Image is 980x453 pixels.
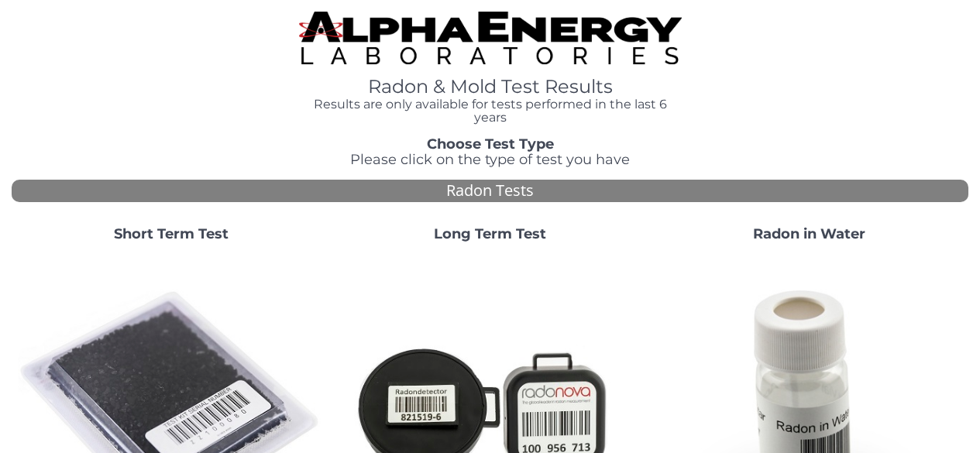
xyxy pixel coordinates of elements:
[299,98,682,125] h4: Results are only available for tests performed in the last 6 years
[299,77,682,97] h1: Radon & Mold Test Results
[753,225,865,242] strong: Radon in Water
[114,225,229,242] strong: Short Term Test
[299,12,682,64] img: TightCrop.jpg
[434,225,546,242] strong: Long Term Test
[427,136,554,153] strong: Choose Test Type
[12,180,968,202] div: Radon Tests
[350,151,630,168] span: Please click on the type of test you have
